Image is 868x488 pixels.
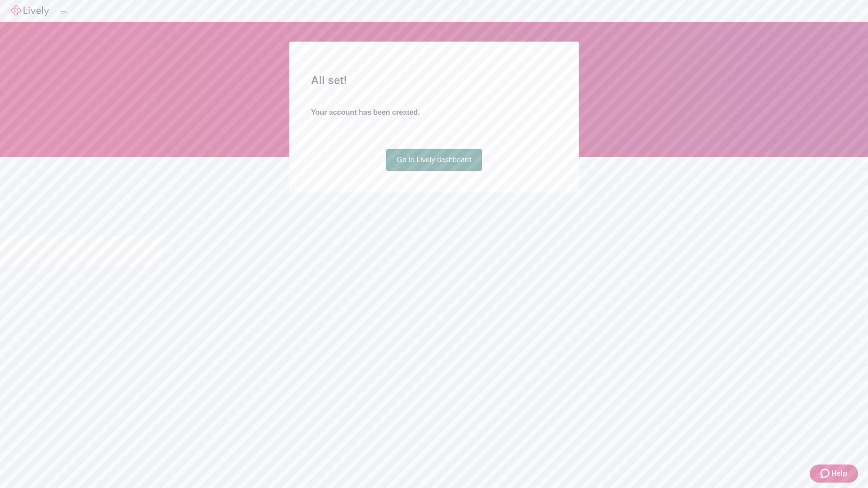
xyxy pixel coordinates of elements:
[810,465,858,483] button: Zendesk support iconHelp
[60,11,67,14] button: Log out
[11,5,49,16] img: Lively
[311,72,557,89] h2: All set!
[311,107,557,118] h4: Your account has been created.
[821,468,831,479] svg: Zendesk support icon
[386,149,482,171] a: Go to Lively dashboard
[831,468,847,479] span: Help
